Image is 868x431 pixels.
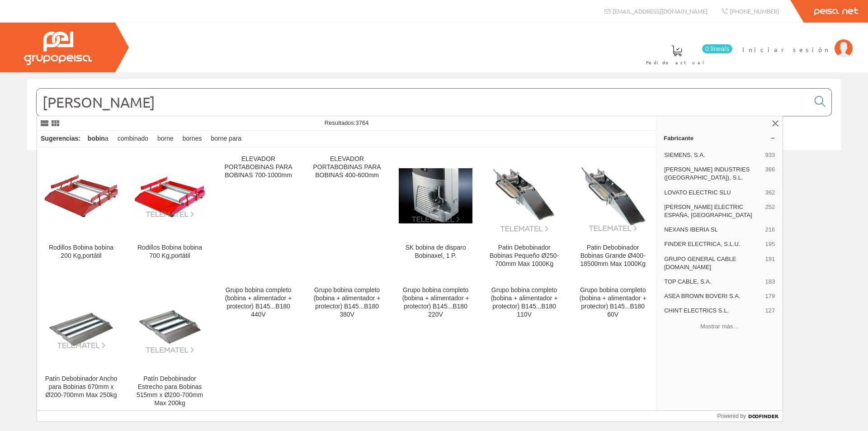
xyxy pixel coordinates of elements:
[717,412,746,420] span: Powered by
[399,168,472,223] img: SK bobina de disparo Bobinaxel, 1 P.
[84,131,112,147] div: a
[133,173,207,219] img: Rodillos Bobina bobina 700 Kg,portátil
[765,166,775,182] span: 366
[399,244,472,260] div: SK bobina de disparo Bobinaxel, 1 P.
[664,278,761,286] span: TOP CABLE, S.A.
[44,305,118,349] img: Patín Debobinador Ancho para Bobinas 670mm x Ø200-700mm Max 250kg
[44,175,118,217] img: Rodillos Bobina bobina 200 Kg,portátil
[765,151,775,159] span: 933
[310,155,384,180] div: ELEVADOR PORTABOBINAS PARA BOBINAS 400-600mm
[765,255,775,271] span: 191
[480,148,568,279] a: Patin Debobinador Bobinas Pequeño Ø250-700mm Max 1000Kg Patin Debobinador Bobinas Pequeño Ø250-70...
[487,159,561,232] img: Patin Debobinador Bobinas Pequeño Ø250-700mm Max 1000Kg
[664,292,761,300] span: ASEA BROWN BOVERI S.A.
[355,119,368,126] span: 3764
[88,135,105,142] strong: bobin
[222,155,295,180] div: ELEVADOR PORTABOBINAS PARA BOBINAS 700-1000mm
[214,148,302,279] a: ELEVADOR PORTABOBINAS PARA BOBINAS 700-1000mm
[126,148,214,279] a: Rodillos Bobina bobina 700 Kg,portátil Rodillos Bobina bobina 700 Kg,portátil
[303,279,391,418] a: Grupo bobina completo (bobina + alimentador + protector) B145...B180 380V
[646,58,708,67] span: Pedido actual
[392,148,480,279] a: SK bobina de disparo Bobinaxel, 1 P. SK bobina de disparo Bobinaxel, 1 P.
[222,286,295,319] div: Grupo bobina completo (bobina + alimentador + protector) B145...B180 440V
[27,161,841,169] div: © Grupo Peisa
[303,148,391,279] a: ELEVADOR PORTABOBINAS PARA BOBINAS 400-600mm
[717,411,783,422] a: Powered by
[576,244,650,268] div: Patin Debobinador Bobinas Grande Ø400-18500mm Max 1000Kg
[569,279,657,418] a: Grupo bobina completo (bobina + alimentador + protector) B145...B180 60V
[742,45,830,54] span: Iniciar sesión
[126,279,214,418] a: Patín Debobinador Estrecho para Bobinas 515mm x Ø200-700mm Max 200kg Patín Debobinador Estrecho p...
[37,148,125,279] a: Rodillos Bobina bobina 200 Kg,portátil Rodillos Bobina bobina 200 Kg,portátil
[664,255,761,271] span: GRUPO GENERAL CABLE [DOMAIN_NAME]
[765,278,775,286] span: 183
[44,244,118,260] div: Rodillos Bobina bobina 200 Kg,portátil
[730,7,779,15] span: [PHONE_NUMBER]
[569,148,657,279] a: Patin Debobinador Bobinas Grande Ø400-18500mm Max 1000Kg Patin Debobinador Bobinas Grande Ø400-18...
[765,292,775,300] span: 179
[133,244,207,260] div: Rodillos Bobina bobina 700 Kg,portátil
[664,203,761,219] span: [PERSON_NAME] ELECTRIC ESPAÑA, [GEOGRAPHIC_DATA]
[133,300,207,355] img: Patín Debobinador Estrecho para Bobinas 515mm x Ø200-700mm Max 200kg
[154,131,177,147] div: borne
[37,133,82,145] div: Sugerencias:
[37,279,125,418] a: Patín Debobinador Ancho para Bobinas 670mm x Ø200-700mm Max 250kg Patín Debobinador Ancho para Bo...
[133,375,207,407] div: Patín Debobinador Estrecho para Bobinas 515mm x Ø200-700mm Max 200kg
[664,226,761,234] span: NEXANS IBERIA SL
[576,159,650,232] img: Patin Debobinador Bobinas Grande Ø400-18500mm Max 1000Kg
[660,319,779,334] button: Mostrar más…
[576,286,650,319] div: Grupo bobina completo (bobina + alimentador + protector) B145...B180 60V
[325,119,369,126] span: Resultados:
[765,307,775,315] span: 127
[480,279,568,418] a: Grupo bobina completo (bobina + alimentador + protector) B145...B180 110V
[742,38,853,46] a: Iniciar sesión
[487,244,561,268] div: Patin Debobinador Bobinas Pequeño Ø250-700mm Max 1000Kg
[44,375,118,399] div: Patín Debobinador Ancho para Bobinas 670mm x Ø200-700mm Max 250kg
[207,131,245,147] div: borne para
[24,32,92,65] img: Grupo Peisa
[664,166,761,182] span: [PERSON_NAME] INDUSTRIES ([GEOGRAPHIC_DATA]), S.L.
[656,131,783,145] a: Fabricante
[702,44,732,53] span: 0 línea/s
[37,89,809,116] input: Buscar...
[392,279,480,418] a: Grupo bobina completo (bobina + alimentador + protector) B145...B180 220V
[664,307,761,315] span: CHINT ELECTRICS S.L.
[114,131,152,147] div: combinado
[765,226,775,234] span: 216
[664,151,761,159] span: SIEMENS, S.A.
[487,286,561,319] div: Grupo bobina completo (bobina + alimentador + protector) B145...B180 110V
[765,203,775,219] span: 252
[664,240,761,248] span: FINDER ELECTRICA, S.L.U.
[399,286,472,319] div: Grupo bobina completo (bobina + alimentador + protector) B145...B180 220V
[664,189,761,197] span: LOVATO ELECTRIC SLU
[179,131,206,147] div: bornes
[765,240,775,248] span: 195
[613,7,708,15] span: [EMAIL_ADDRESS][DOMAIN_NAME]
[310,286,384,319] div: Grupo bobina completo (bobina + alimentador + protector) B145...B180 380V
[765,189,775,197] span: 362
[214,279,302,418] a: Grupo bobina completo (bobina + alimentador + protector) B145...B180 440V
